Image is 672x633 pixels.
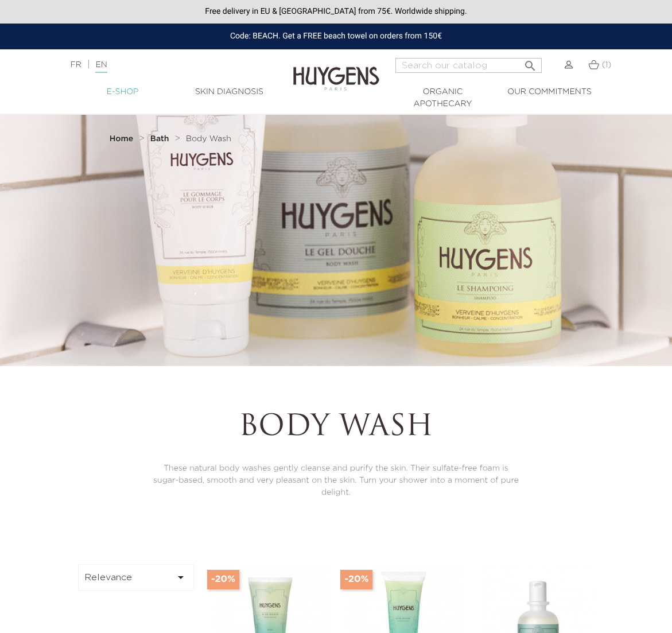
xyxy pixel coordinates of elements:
button:  [520,55,541,70]
a: Bath [150,134,172,143]
span: (1) [602,61,612,69]
i:  [523,56,537,69]
i:  [174,570,188,584]
strong: Home [110,135,134,143]
a: Organic Apothecary [390,86,496,110]
span: -20% [207,570,239,589]
button: Relevance [78,564,195,591]
a: (1) [588,60,612,69]
h1: Body Wash [152,411,520,445]
p: These natural body washes gently cleanse and purify the skin. Their sulfate-free foam is sugar-ba... [152,463,520,499]
input: Search [395,58,542,73]
div: | [65,58,271,72]
a: EN [95,61,107,73]
a: Skin Diagnosis [176,86,283,98]
span: -20% [340,570,372,589]
span: Body Wash [186,135,231,143]
a: Body Wash [186,134,231,143]
img: Huygens [293,48,379,92]
a: Home [110,134,136,143]
a: E-Shop [69,86,176,98]
strong: Bath [150,135,169,143]
a: FR [71,61,81,69]
a: Our commitments [496,86,603,98]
